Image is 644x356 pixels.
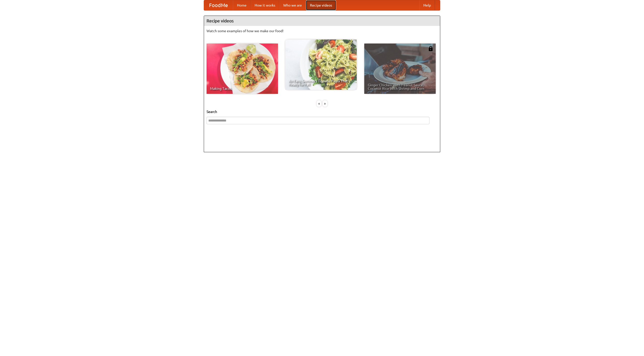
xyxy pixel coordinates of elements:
a: Home [233,0,251,10]
a: How it works [251,0,279,10]
h5: Search [207,109,437,114]
img: 483408.png [428,46,433,51]
div: » [323,100,327,107]
a: FoodMe [204,0,233,10]
a: Recipe videos [306,0,336,10]
a: An Easy, Summery Tomato Pasta That's Ready for Fall [285,39,357,90]
a: Making Tacos [207,44,278,94]
span: Making Tacos [210,87,274,90]
h4: Recipe videos [204,16,440,26]
a: Who we are [279,0,306,10]
div: « [317,100,321,107]
p: Watch some examples of how we make our food! [207,28,437,33]
a: Help [419,0,435,10]
span: An Easy, Summery Tomato Pasta That's Ready for Fall [289,79,353,86]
